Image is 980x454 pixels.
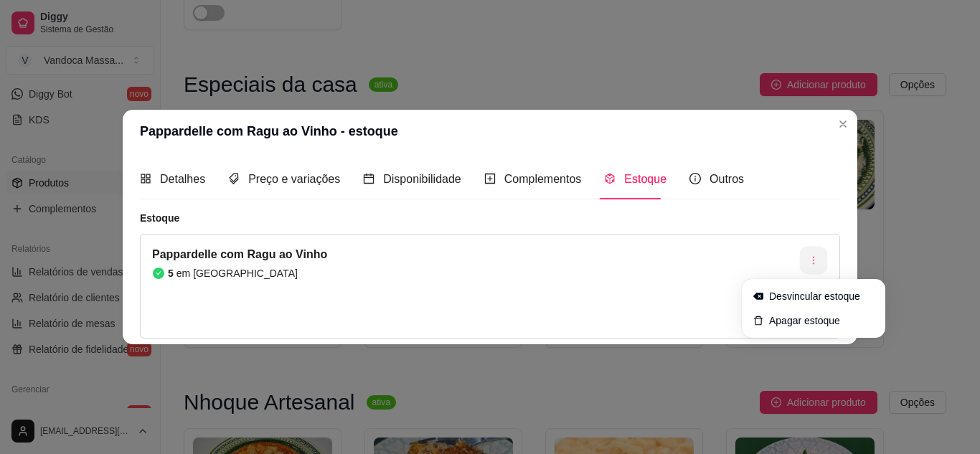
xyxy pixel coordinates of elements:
[624,173,666,185] span: Estoque
[363,173,374,184] span: calendar
[831,113,854,136] button: Close
[769,289,874,303] span: Desvincular estoque
[228,173,240,184] span: tags
[484,173,496,184] span: plus-square
[745,282,882,335] div: stock Actions
[710,173,744,185] span: Outros
[769,313,874,328] span: Apagar estoque
[168,266,174,280] article: 5
[140,173,151,184] span: appstore
[152,246,327,263] article: Pappardelle com Ragu ao Vinho
[504,173,582,185] span: Complementos
[748,285,880,332] ul: stock Actions
[689,173,701,184] span: info-circle
[604,173,616,184] span: code-sandbox
[248,173,340,185] span: Preço e variações
[160,173,205,185] span: Detalhes
[753,316,763,326] span: delete
[140,211,840,225] article: Estoque
[383,173,461,185] span: Disponibilidade
[123,110,857,153] header: Pappardelle com Ragu ao Vinho - estoque
[176,266,298,280] article: em [GEOGRAPHIC_DATA]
